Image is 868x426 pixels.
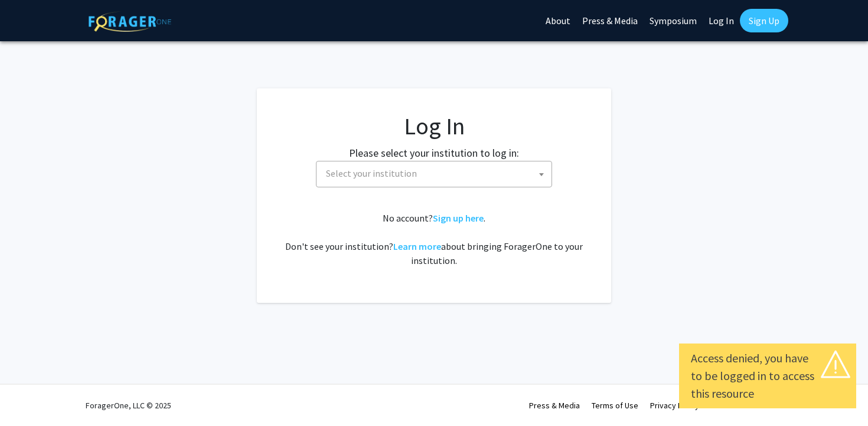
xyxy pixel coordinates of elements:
label: Please select your institution to log in: [349,145,519,161]
img: ForagerOne Logo [89,11,171,32]
span: Select your institution [326,167,417,179]
span: Select your institution [321,161,552,186]
h1: Log In [280,112,588,140]
div: Access denied, you have to be logged in to access this resource [691,349,844,402]
div: ForagerOne, LLC © 2025 [86,385,171,426]
div: No account? . Don't see your institution? about bringing ForagerOne to your institution. [280,211,588,268]
a: Press & Media [529,400,580,411]
a: Privacy Policy [650,400,699,411]
a: Terms of Use [592,400,638,411]
span: Select your institution [316,161,552,187]
a: Sign Up [740,9,788,32]
a: Sign up here [433,212,484,224]
a: Learn more about bringing ForagerOne to your institution [393,240,441,252]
